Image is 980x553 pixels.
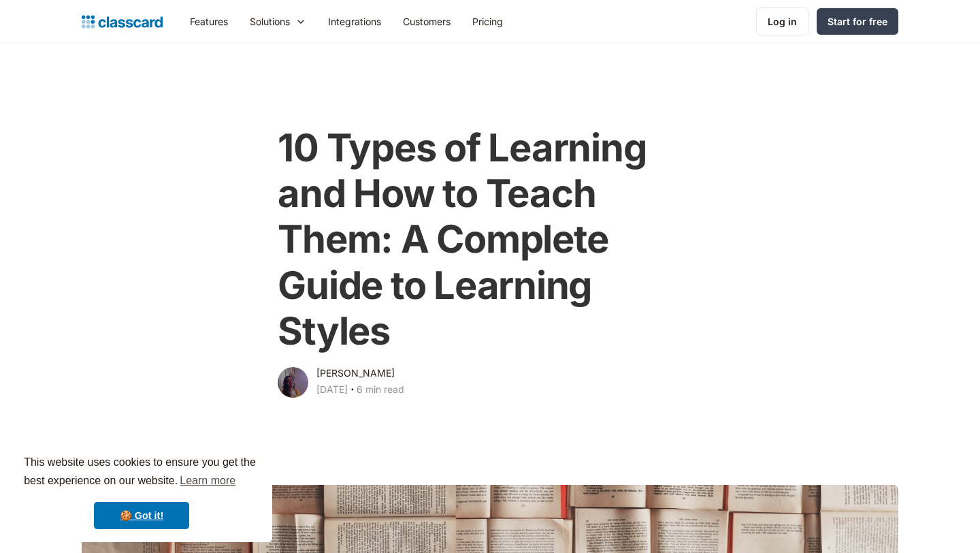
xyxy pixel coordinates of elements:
[82,12,163,31] a: home
[392,6,461,37] a: Customers
[24,454,259,491] span: This website uses cookies to ensure you get the best experience on our website.
[11,441,272,542] div: cookieconsent
[817,8,898,35] a: Start for free
[316,365,395,381] div: [PERSON_NAME]
[357,381,404,398] div: 6 min read
[94,502,189,529] a: dismiss cookie message
[348,381,357,400] div: ‧
[278,125,702,354] h1: 10 Types of Learning and How to Teach Them: A Complete Guide to Learning Styles
[828,14,887,29] div: Start for free
[316,381,348,398] div: [DATE]
[317,6,392,37] a: Integrations
[178,471,238,491] a: learn more about cookies
[461,6,514,37] a: Pricing
[756,7,808,35] a: Log in
[239,6,317,37] div: Solutions
[768,14,797,29] div: Log in
[250,14,290,29] div: Solutions
[179,6,239,37] a: Features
